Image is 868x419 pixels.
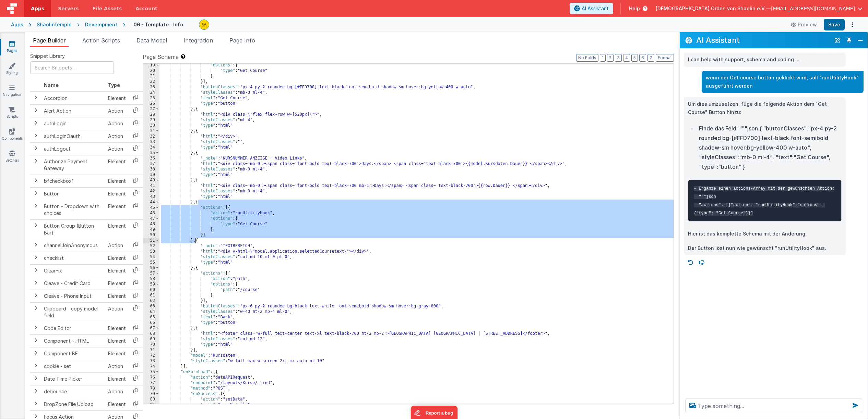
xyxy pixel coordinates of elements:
div: 43 [143,194,159,200]
div: 55 [143,260,159,265]
code: - Ergänze einen actions-Array mit der gewünschten Aktion: """json "actions": [{"action": "runUtil... [694,186,834,216]
button: AI Assistant [570,3,613,14]
div: 29 [143,117,159,123]
div: 59 [143,282,159,287]
div: 27 [143,106,159,112]
div: 57 [143,271,159,276]
input: Search Snippets ... [30,61,114,74]
div: 80 [143,397,159,402]
div: 63 [143,304,159,309]
td: Button - Dropdown with choices [41,200,105,219]
div: 61 [143,293,159,298]
div: 22 [143,79,159,85]
button: 5 [631,54,638,62]
td: Button [41,187,105,200]
button: [DEMOGRAPHIC_DATA] Orden von Shaolin e.V — [EMAIL_ADDRESS][DOMAIN_NAME] [656,5,863,12]
td: Cleave - Phone Input [41,290,105,302]
td: Action [105,104,129,117]
p: Um dies umzusetzen, füge die folgende Aktion dem "Get Course" Button hinzu: [688,100,842,117]
td: Authorize Payment Gateway [41,155,105,175]
div: 68 [143,331,159,337]
td: Date Time Picker [41,372,105,385]
td: Action [105,302,129,322]
button: 2 [607,54,614,62]
button: Close [856,36,865,45]
p: Der Button löst nun wie gewünscht "runUtilityHook" aus. [688,244,842,253]
div: Development [85,21,117,28]
span: File Assets [93,5,122,12]
button: Format [656,54,674,62]
button: 6 [639,54,646,62]
td: Element [105,187,129,200]
p: wenn der Get course button geklickt wird, soll "runUtilityHook" ausgeführt werden [706,74,859,90]
td: Component BF [41,347,105,360]
td: Element [105,155,129,175]
div: 47 [143,216,159,221]
div: Shaolintemple [37,21,72,28]
td: Element [105,398,129,410]
span: [DEMOGRAPHIC_DATA] Orden von Shaolin e.V — [656,5,771,12]
div: 30 [143,123,159,128]
div: Apps [11,21,23,28]
span: Snippet Library [30,53,65,60]
h4: 06 - Template - Info [133,22,183,27]
div: 24 [143,90,159,96]
button: Options [847,20,857,29]
button: No Folds [576,54,598,62]
div: 26 [143,101,159,106]
td: Code Editor [41,322,105,334]
div: 49 [143,227,159,232]
div: 44 [143,200,159,205]
td: channelJoinAnonymous [41,239,105,252]
div: 28 [143,112,159,117]
div: 64 [143,309,159,315]
img: e3e1eaaa3c942e69edc95d4236ce57bf [199,20,209,29]
span: AI Assistant [582,5,609,12]
div: 53 [143,249,159,254]
div: 75 [143,369,159,375]
div: 70 [143,342,159,347]
td: Element [105,277,129,290]
div: 46 [143,211,159,216]
div: 78 [143,386,159,391]
li: Finde das Feld: """json { "buttonClasses":"px-4 py-2 rounded bg-[#FFD700] text-black font-semibol... [697,124,842,172]
div: 45 [143,205,159,211]
td: Action [105,360,129,372]
td: Element [105,252,129,264]
span: Data Model [136,37,167,44]
td: Action [105,130,129,142]
div: 51 [143,238,159,243]
div: 48 [143,221,159,227]
td: Element [105,290,129,302]
td: Element [105,264,129,277]
div: 25 [143,96,159,101]
td: ClearFix [41,264,105,277]
div: 50 [143,232,159,238]
td: Action [105,117,129,130]
td: Alert Action [41,104,105,117]
div: 35 [143,150,159,156]
button: Toggle Pin [844,36,854,45]
div: 71 [143,347,159,353]
div: 41 [143,183,159,189]
div: 38 [143,167,159,172]
button: 1 [600,54,606,62]
span: Type [108,82,120,88]
div: 52 [143,243,159,249]
div: 33 [143,139,159,145]
td: Element [105,175,129,187]
button: Save [824,19,845,30]
td: Component - HTML [41,334,105,347]
td: Element [105,92,129,105]
div: 67 [143,326,159,331]
div: 37 [143,161,159,167]
div: 62 [143,298,159,304]
span: Apps [31,5,44,12]
div: 54 [143,254,159,260]
td: Element [105,372,129,385]
div: 31 [143,128,159,134]
td: Action [105,385,129,398]
div: 65 [143,315,159,320]
button: New Chat [833,36,842,45]
div: 76 [143,375,159,380]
